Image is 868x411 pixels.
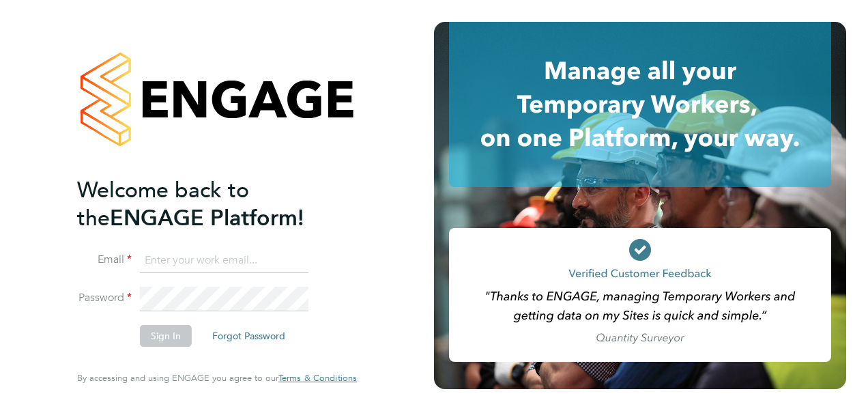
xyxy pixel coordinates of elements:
[278,373,357,384] a: Terms & Conditions
[278,372,357,384] span: Terms & Conditions
[140,325,192,347] button: Sign In
[77,372,357,384] span: By accessing and using ENGAGE you agree to our
[77,176,343,232] h2: ENGAGE Platform!
[77,291,132,305] label: Password
[201,325,296,347] button: Forgot Password
[140,249,308,273] input: Enter your work email...
[77,253,132,267] label: Email
[77,177,249,231] span: Welcome back to the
